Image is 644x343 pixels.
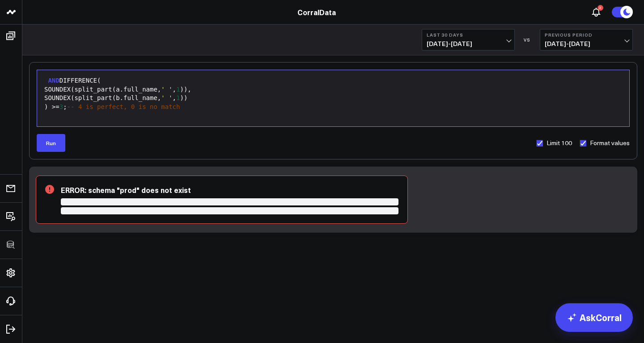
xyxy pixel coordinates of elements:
b: Previous Period [545,32,628,38]
div: 2 [597,5,603,11]
div: DIFFERENCE( [42,76,625,85]
label: Format values [579,139,630,146]
span: 3 [59,103,63,110]
div: VS [519,37,535,42]
b: Last 30 Days [427,32,510,38]
span: 1 [176,94,180,101]
span: 1 [176,86,180,93]
div: SOUNDEX(split_part(a.full_name, , )), [42,85,625,94]
div: ) >= ; [42,103,625,112]
label: Limit 100 [536,139,572,146]
div: ERROR: schema "prod" does not exist [61,185,398,195]
span: ' ' [161,86,172,93]
a: CorralData [297,7,336,17]
a: AskCorral [555,303,633,332]
span: -- 4 is perfect, 0 is no match [67,103,180,110]
span: ' ' [161,94,172,101]
div: SOUNDEX(split_part(b.full_name, , )) [42,94,625,103]
span: [DATE] - [DATE] [427,40,510,47]
span: [DATE] - [DATE] [545,40,628,47]
button: Last 30 Days[DATE]-[DATE] [422,29,515,50]
button: Run [37,134,65,152]
span: AND [48,77,59,84]
button: Previous Period[DATE]-[DATE] [540,29,633,50]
